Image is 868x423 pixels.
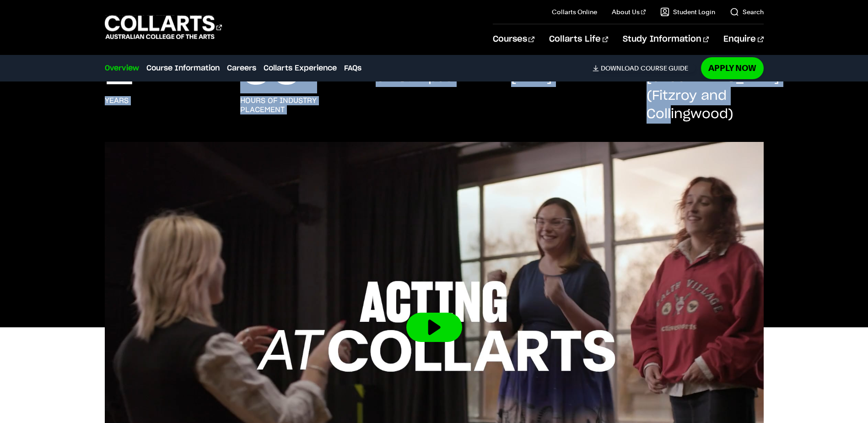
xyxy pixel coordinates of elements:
[146,63,220,74] a: Course Information
[647,69,779,124] p: [GEOGRAPHIC_DATA] (Fitzroy and Collingwood)
[240,52,302,89] p: 60
[344,63,361,74] a: FAQs
[730,7,764,16] a: Search
[549,24,608,54] a: Collarts Life
[105,63,139,74] a: Overview
[701,57,764,79] a: Apply Now
[552,7,597,16] a: Collarts Online
[593,64,695,72] a: DownloadCourse Guide
[264,63,337,74] a: Collarts Experience
[723,24,763,54] a: Enquire
[660,7,715,16] a: Student Login
[105,14,222,40] div: Go to homepage
[623,24,709,54] a: Study Information
[240,96,357,114] h3: hours of industry placement
[612,7,646,16] a: About Us
[105,52,134,89] p: 2
[227,63,256,74] a: Careers
[493,24,534,54] a: Courses
[105,96,129,105] h3: years
[601,64,639,72] span: Download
